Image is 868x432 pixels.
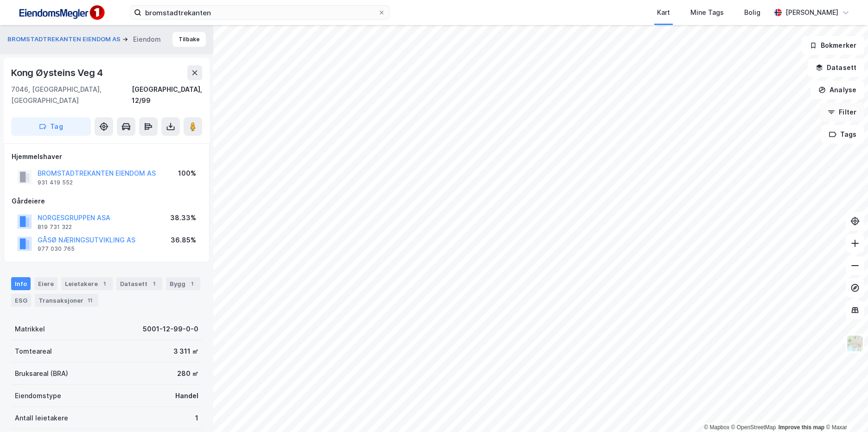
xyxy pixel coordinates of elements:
[175,390,198,401] div: Handel
[744,7,760,18] div: Bolig
[822,388,868,432] iframe: Chat Widget
[132,84,202,106] div: [GEOGRAPHIC_DATA], 12/99
[12,196,202,207] div: Gårdeiere
[11,84,132,106] div: 7046, [GEOGRAPHIC_DATA], [GEOGRAPHIC_DATA]
[15,324,45,335] div: Matrikkel
[731,424,776,431] a: OpenStreetMap
[133,34,161,45] div: Eiendom
[100,279,109,288] div: 1
[811,81,864,99] button: Analyse
[177,368,198,379] div: 280 ㎡
[12,151,202,162] div: Hjemmelshaver
[38,245,75,253] div: 977 030 765
[61,277,113,290] div: Leietakere
[178,168,196,179] div: 100%
[785,7,838,18] div: [PERSON_NAME]
[171,235,196,246] div: 36.85%
[15,368,68,379] div: Bruksareal (BRA)
[170,212,196,223] div: 38.33%
[172,32,206,47] button: Tilbake
[35,294,98,307] div: Transaksjoner
[141,6,378,19] input: Søk på adresse, matrikkel, gårdeiere, leietakere eller personer
[85,296,95,305] div: 11
[820,103,864,121] button: Filter
[846,335,864,352] img: Z
[166,277,200,290] div: Bygg
[821,125,864,144] button: Tags
[15,346,52,357] div: Tomteareal
[15,2,108,23] img: F4PB6Px+NJ5v8B7XTbfpPpyloAAAAASUVORK5CYII=
[822,388,868,432] div: Kontrollprogram for chat
[143,324,198,335] div: 5001-12-99-0-0
[11,277,31,290] div: Info
[15,413,68,424] div: Antall leietakere
[149,279,159,288] div: 1
[15,390,61,401] div: Eiendomstype
[779,424,824,431] a: Improve this map
[802,36,864,55] button: Bokmerker
[173,346,198,357] div: 3 311 ㎡
[657,7,670,18] div: Kart
[38,179,73,186] div: 931 419 552
[38,223,72,231] div: 819 731 322
[690,7,724,18] div: Mine Tags
[187,279,197,288] div: 1
[11,294,31,307] div: ESG
[704,424,729,431] a: Mapbox
[11,65,105,80] div: Kong Øysteins Veg 4
[116,277,162,290] div: Datasett
[34,277,57,290] div: Eiere
[808,58,864,77] button: Datasett
[7,35,122,44] button: BROMSTADTREKANTEN EIENDOM AS
[195,413,198,424] div: 1
[11,117,91,136] button: Tag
